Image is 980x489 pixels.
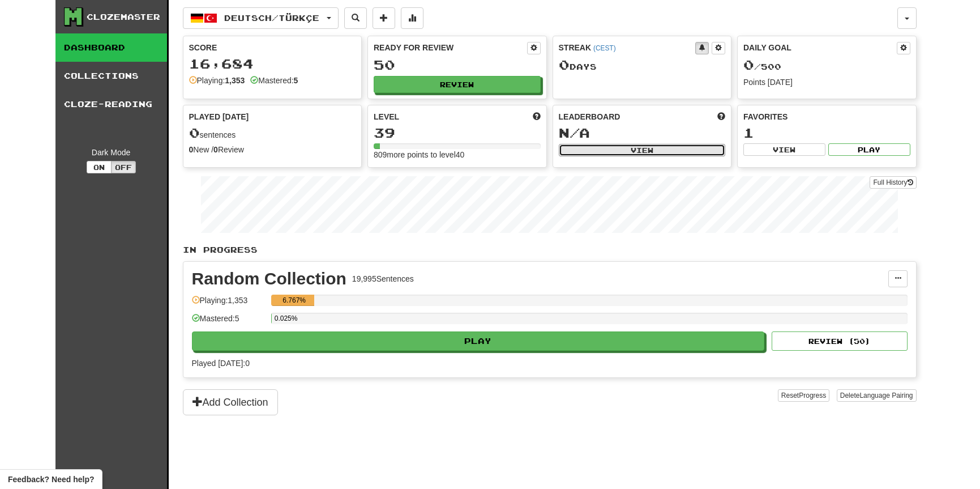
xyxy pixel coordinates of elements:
strong: 1,353 [225,76,245,85]
div: Score [189,42,356,53]
span: N/A [559,125,590,141]
div: Points [DATE] [743,76,910,88]
span: Open feedback widget [8,474,94,485]
button: On [87,161,112,173]
div: 39 [374,126,541,140]
div: 16,684 [189,57,356,71]
div: Playing: 1,353 [192,295,266,313]
div: Playing: [189,75,245,86]
a: Cloze-Reading [55,90,167,118]
button: Search sentences [344,7,367,29]
button: View [743,143,825,156]
a: Collections [55,62,167,90]
span: Leaderboard [559,111,620,122]
button: Add Collection [183,389,278,415]
strong: 0 [213,145,218,154]
strong: 0 [189,145,194,154]
button: Deutsch/Türkçe [183,7,339,29]
div: Day s [559,58,726,73]
span: Score more points to level up [533,111,541,122]
span: / 500 [743,62,781,71]
div: Mastered: [250,75,298,86]
span: This week in points, UTC [717,111,725,122]
div: New / Review [189,144,356,155]
span: 0 [743,57,754,73]
div: Random Collection [192,270,346,287]
button: ResetProgress [778,389,829,402]
button: Off [111,161,136,173]
span: Language Pairing [859,392,913,399]
div: 809 more points to level 40 [374,149,541,160]
span: Played [DATE] [189,111,249,122]
div: Clozemaster [87,11,160,23]
div: Streak [559,42,696,53]
div: Favorites [743,111,910,122]
span: Played [DATE]: 0 [192,359,250,368]
span: Deutsch / Türkçe [224,13,319,23]
button: Add sentence to collection [373,7,395,29]
a: Dashboard [55,33,167,62]
span: 0 [559,57,570,73]
div: 50 [374,58,541,72]
button: Review (50) [772,331,908,351]
div: Dark Mode [64,147,159,158]
p: In Progress [183,244,917,256]
button: More stats [401,7,423,29]
span: Progress [799,392,826,399]
div: sentences [189,126,356,141]
div: Daily Goal [743,42,897,54]
div: Ready for Review [374,42,527,53]
div: 6.767% [275,295,314,306]
div: 1 [743,126,910,140]
button: View [559,144,726,156]
button: Play [828,143,910,156]
div: 19,995 Sentences [352,273,414,284]
span: Level [374,111,399,122]
strong: 5 [294,76,298,85]
div: Mastered: 5 [192,313,266,331]
button: Review [374,76,541,93]
button: DeleteLanguage Pairing [837,389,917,402]
a: Full History [870,176,916,189]
button: Play [192,331,765,351]
span: 0 [189,125,200,141]
a: (CEST) [593,44,616,52]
